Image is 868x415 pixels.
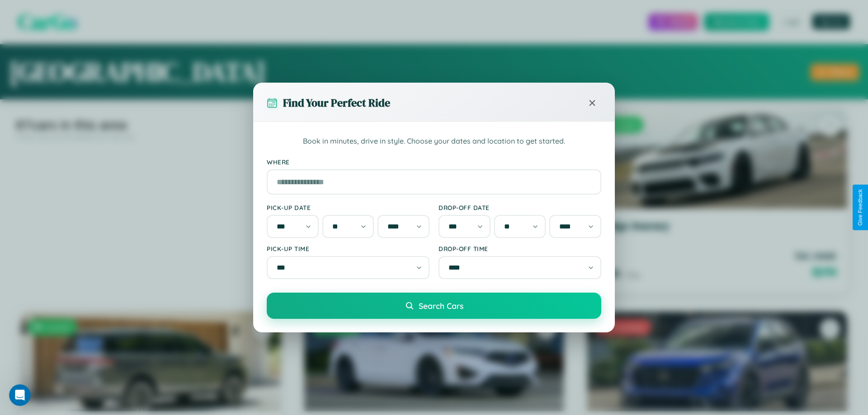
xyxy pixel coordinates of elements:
[283,95,390,110] h3: Find Your Perfect Ride
[439,204,601,211] label: Drop-off Date
[267,245,429,252] label: Pick-up Time
[267,204,429,211] label: Pick-up Date
[439,245,601,252] label: Drop-off Time
[267,135,601,147] p: Book in minutes, drive in style. Choose your dates and location to get started.
[419,301,463,311] span: Search Cars
[267,293,601,319] button: Search Cars
[267,158,601,166] label: Where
